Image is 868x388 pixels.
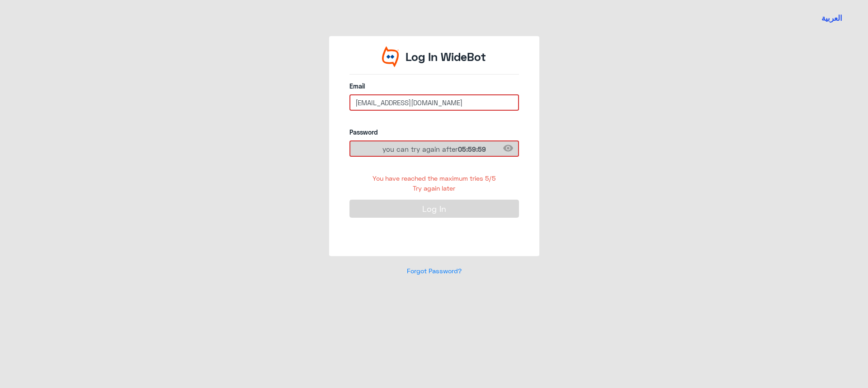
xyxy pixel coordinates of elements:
a: Switch language [816,7,848,29]
label: Email [349,81,519,91]
img: Widebot Logo [382,46,399,67]
a: Forgot Password? [407,267,462,275]
span: you can try again after [382,144,486,154]
span: 05:59:59 [458,145,486,153]
div: You have reached the maximum tries 5/5 Try again later [349,173,519,193]
button: العربية [821,13,842,24]
label: Password [349,127,519,137]
p: Log In WideBot [406,48,486,65]
input: Enter your email here... [349,94,519,111]
button: Log In [349,200,519,218]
